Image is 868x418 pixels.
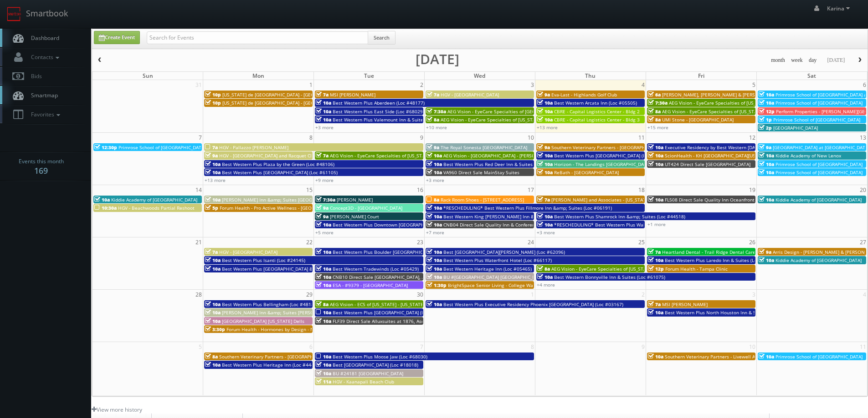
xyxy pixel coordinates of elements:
span: Best Western Bonnyville Inn & Suites (Loc #61075) [554,274,665,280]
span: BU #[GEOGRAPHIC_DATA] [GEOGRAPHIC_DATA] [443,274,545,280]
span: 7:30a [426,108,446,115]
span: 8 [308,133,313,142]
span: Southern Veterinary Partners - [GEOGRAPHIC_DATA][PERSON_NAME] [551,144,700,151]
span: [PERSON_NAME] Court [330,213,379,220]
span: Mon [252,72,264,80]
span: 8a [537,266,550,272]
span: 10:30a [94,205,117,211]
span: 10a [759,152,774,159]
span: Best Western Plus East Side (Loc #68029) [333,108,424,115]
span: 9 [419,133,424,142]
span: Primrose School of [GEOGRAPHIC_DATA][PERSON_NAME] [118,144,241,151]
span: Best Western Plus [GEOGRAPHIC_DATA] (Loc #61105) [222,169,338,176]
span: 9a [759,249,771,255]
span: 13 [859,133,867,142]
span: 10 [748,342,756,352]
span: 7a [426,91,439,98]
span: AEG Vision - EyeCare Specialties of [US_STATE] – [PERSON_NAME] Vision [669,100,826,106]
span: 6 [862,80,867,90]
span: 10a [759,91,774,98]
span: Smartmap [26,91,58,99]
span: 10a [537,213,553,220]
span: AEG Vision - EyeCare Specialties of [US_STATE] – Drs. [PERSON_NAME] and [PERSON_NAME]-Ost and Ass... [551,266,820,272]
span: Kiddie Academy of [GEOGRAPHIC_DATA] [111,196,197,203]
span: 2 [641,290,646,299]
span: 10a [426,222,442,228]
span: Rack Room Shoes - [STREET_ADDRESS] [441,196,524,203]
span: Best Western Plus [GEOGRAPHIC_DATA] (Loc #50153) [333,309,448,316]
span: 9a [205,152,218,159]
span: MSI [PERSON_NAME] [330,91,375,98]
span: HGV - [GEOGRAPHIC_DATA] [441,91,499,98]
span: Contacts [26,53,62,61]
span: 7a [648,301,661,307]
span: AEG Vision - EyeCare Specialties of [US_STATE] - Carolina Family Vision [662,108,816,115]
span: 4 [862,290,867,299]
span: 10a [205,169,221,176]
span: 23 [416,237,424,247]
button: [DATE] [824,55,848,66]
span: 11 [859,342,867,352]
button: Search [368,31,395,45]
span: 10p [205,100,221,106]
span: Best Western Plus Isanti (Loc #24145) [222,257,305,263]
span: 10a [94,196,110,203]
span: Sat [807,72,816,80]
span: 22 [305,237,313,247]
span: Primrose School of [GEOGRAPHIC_DATA] [776,169,863,176]
span: [US_STATE] de [GEOGRAPHIC_DATA] - [GEOGRAPHIC_DATA] [222,100,348,106]
span: 6 [308,342,313,352]
span: ScionHealth - KH [GEOGRAPHIC_DATA][US_STATE] [665,152,772,159]
span: Best Western Plus Shamrock Inn &amp; Suites (Loc #44518) [554,213,685,220]
span: Forum Health - Pro Active Wellness - [GEOGRAPHIC_DATA] [220,205,345,211]
span: [PERSON_NAME] and Associates - [US_STATE][GEOGRAPHIC_DATA] [551,196,694,203]
span: 10a [648,196,663,203]
span: Sun [143,72,153,80]
span: 1p [759,116,772,123]
span: Executive Residency by Best Western [DATE] (Loc #44764) [665,144,791,151]
span: 10a [537,100,553,106]
span: 7 [419,342,424,352]
span: 7:30a [316,196,335,203]
span: Favorites [26,111,62,118]
span: 10a [537,152,553,159]
span: 10a [648,144,663,151]
span: 10a [316,222,331,228]
span: Tue [364,72,374,80]
span: 12:30p [94,144,117,151]
span: 10a [316,318,331,324]
span: 8 [530,342,535,352]
span: Forum Health - Hormones by Design - New Braunfels Clinic [226,326,356,332]
span: 9 [641,342,646,352]
span: MSI [PERSON_NAME] [662,301,708,307]
span: AEG Vision - EyeCare Specialties of [US_STATE] - In Focus Vision Center [441,116,595,123]
span: 10a [426,152,442,159]
span: 5 [751,80,756,90]
span: 10a [426,205,442,211]
span: Heartland Dental - Trail Ridge Dental Care [662,249,755,255]
span: Best Western King [PERSON_NAME] Inn & Suites (Loc #62106) [443,213,579,220]
span: AEG Vision - EyeCare Specialties of [US_STATE] – EyeCare in [GEOGRAPHIC_DATA] [330,152,506,159]
span: 4 [641,80,646,90]
span: 10a [426,249,442,255]
span: 28 [195,290,203,299]
span: 17 [527,185,535,195]
span: 31 [195,80,203,90]
span: 12p [759,108,775,115]
input: Search for Events [147,31,368,44]
span: 10a [316,362,331,368]
span: Best [GEOGRAPHIC_DATA][PERSON_NAME] (Loc #62096) [443,249,565,255]
span: 30 [416,290,424,299]
span: CBRE - Capital Logistics Center - Bldg 2 [554,108,640,115]
span: 8a [426,196,439,203]
span: Events this month [19,157,64,166]
span: [GEOGRAPHIC_DATA] [773,125,818,131]
button: month [768,55,788,66]
span: Best Western Plus Valemount Inn & Suites (Loc #62120) [333,116,455,123]
span: FLF39 Direct Sale Alluxsuites at 1876, Ascend Hotel Collection [333,318,469,324]
span: 10a [316,282,331,288]
span: 10a [426,213,442,220]
span: Best Western Arcata Inn (Loc #05505) [554,100,637,106]
span: Best Western Plus [GEOGRAPHIC_DATA] (Loc #64008) [554,152,670,159]
span: ESA - #9379 - [GEOGRAPHIC_DATA] [333,282,408,288]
